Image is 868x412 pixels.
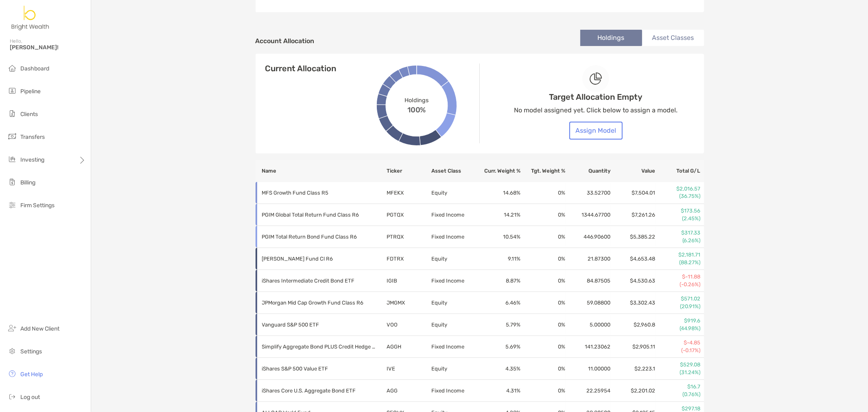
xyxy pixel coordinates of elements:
td: Fixed Income [431,204,476,226]
td: $4,653.48 [611,248,656,270]
td: Equity [431,358,476,380]
td: Equity [431,314,476,336]
p: (31.24%) [656,369,700,376]
h4: Current Allocation [265,64,337,73]
p: (0.76%) [656,391,700,398]
p: (2.45%) [656,215,700,222]
td: Fixed Income [431,336,476,358]
button: Assign Model [569,122,623,140]
td: 0 % [521,314,566,336]
td: 9.11 % [476,248,521,270]
td: PGTQX [386,204,431,226]
td: $7,504.01 [611,182,656,204]
img: pipeline icon [7,86,17,96]
td: 10.54 % [476,226,521,248]
td: 84.87505 [566,270,611,292]
td: 4.35 % [476,358,521,380]
td: AGGH [386,336,431,358]
td: 0 % [521,270,566,292]
p: (6.26%) [656,237,700,244]
img: get-help icon [7,369,17,379]
p: $571.02 [656,295,700,302]
td: VOO [386,314,431,336]
td: JMGMX [386,292,431,314]
img: dashboard icon [7,63,17,73]
td: IGIB [386,270,431,292]
p: $2,016.57 [656,185,700,193]
th: Name [256,160,387,182]
p: $2,181.71 [656,251,700,259]
p: $173.56 [656,207,700,215]
td: 6.46 % [476,292,521,314]
td: PTRQX [386,226,431,248]
td: Fixed Income [431,270,476,292]
span: Add New Client [20,325,59,332]
p: $317.33 [656,229,700,237]
p: $-11.88 [656,273,700,281]
img: billing icon [7,177,17,187]
p: iShares Intermediate Credit Bond ETF [262,276,376,286]
span: Firm Settings [20,202,55,209]
td: Equity [431,248,476,270]
li: Holdings [580,30,642,46]
h4: Target Allocation Empty [549,92,643,102]
th: Asset Class [431,160,476,182]
td: 33.52700 [566,182,611,204]
td: 4.31 % [476,380,521,402]
img: firm-settings icon [7,200,17,210]
p: JPMorgan Mid Cap Growth Fund Class R6 [262,298,376,308]
td: $7,261.26 [611,204,656,226]
p: Franlin DynaTech Fund Cl R6 [262,254,376,264]
img: investing icon [7,154,17,164]
td: $2,960.8 [611,314,656,336]
th: Tgt. Weight % [521,160,566,182]
th: Quantity [566,160,611,182]
td: 14.68 % [476,182,521,204]
td: 0 % [521,204,566,226]
td: $2,905.11 [611,336,656,358]
td: 5.00000 [566,314,611,336]
td: Fixed Income [431,380,476,402]
p: PGIM Global Total Return Fund Class R6 [262,210,376,220]
span: Holdings [404,96,429,103]
img: clients icon [7,109,17,118]
td: IVE [386,358,431,380]
p: (88.27%) [656,259,700,266]
p: iShares S&P 500 Value ETF [262,364,376,374]
th: Total G/L [656,160,704,182]
td: 14.21 % [476,204,521,226]
td: 59.08800 [566,292,611,314]
td: 141.23062 [566,336,611,358]
span: Log out [20,394,40,401]
td: 1344.67700 [566,204,611,226]
td: 0 % [521,226,566,248]
p: (20.91%) [656,303,700,310]
td: 0 % [521,248,566,270]
span: Pipeline [20,88,41,95]
img: settings icon [7,346,17,356]
td: Equity [431,182,476,204]
p: Simplify Aggregate Bond PLUS Credit Hedge ETF [262,342,376,352]
td: 0 % [521,336,566,358]
p: $529.08 [656,361,700,368]
span: Billing [20,179,35,186]
p: PGIM Total Return Bond Fund Class R6 [262,232,376,242]
img: transfers icon [7,131,17,141]
td: 5.79 % [476,314,521,336]
td: 0 % [521,358,566,380]
span: 100% [407,103,426,114]
td: 446.90600 [566,226,611,248]
td: 0 % [521,292,566,314]
td: FDTRX [386,248,431,270]
p: $16.7 [656,383,700,390]
td: 0 % [521,380,566,402]
td: AGG [386,380,431,402]
td: 22.25954 [566,380,611,402]
p: (-0.17%) [656,347,700,354]
p: (36.75%) [656,193,700,200]
td: Equity [431,292,476,314]
td: 11.00000 [566,358,611,380]
span: [PERSON_NAME]! [10,44,86,51]
h4: Account Allocation [256,37,315,45]
td: Fixed Income [431,226,476,248]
